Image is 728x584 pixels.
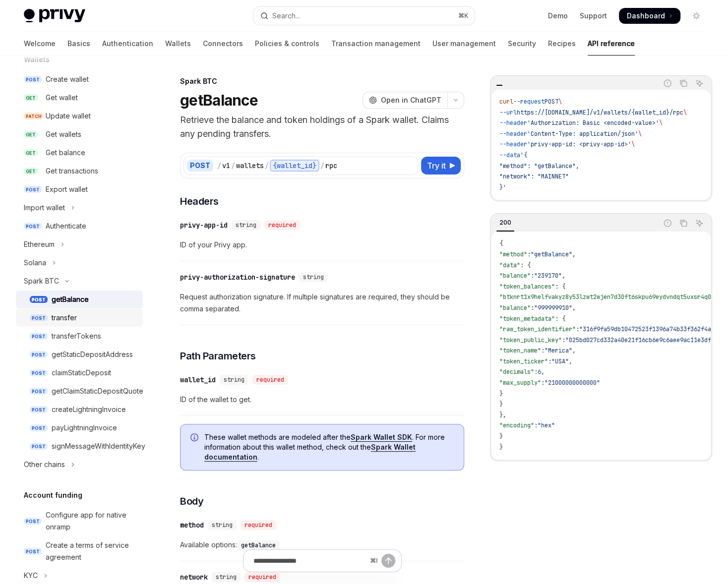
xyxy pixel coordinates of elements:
span: : [527,250,531,258]
span: "token_balances" [499,283,555,291]
div: v1 [222,161,230,171]
div: Update wallet [46,110,91,122]
span: 'Authorization: Basic <encoded-value>' [527,119,659,127]
div: Create wallet [46,73,89,85]
span: "token_name" [499,347,541,354]
div: wallet_id [180,375,216,385]
span: "token_public_key" [499,336,562,344]
div: Search... [272,10,300,22]
div: transfer [52,312,77,324]
span: string [224,376,244,384]
button: Open in ChatGPT [363,92,447,109]
a: POSTsignMessageWithIdentityKey [16,437,143,455]
span: string [212,521,233,529]
a: Spark Wallet SDK [351,433,412,442]
div: createLightningInvoice [52,404,126,415]
span: Headers [180,194,219,208]
span: POST [545,98,558,106]
span: } [499,400,503,408]
div: getBalance [52,293,89,305]
span: POST [30,351,48,358]
button: Ask AI [693,77,706,90]
span: "method" [499,250,527,258]
button: Toggle Other chains section [16,456,143,473]
button: Report incorrect code [661,217,674,230]
span: , [569,357,572,365]
span: 'privy-app-id: <privy-app-id>' [527,140,631,148]
div: Import wallet [24,202,65,214]
span: "hex" [538,421,555,429]
span: "USA" [551,357,569,365]
div: / [217,161,221,171]
span: 'Content-Type: application/json' [527,130,638,138]
span: "getBalance" [531,250,572,258]
span: Open in ChatGPT [381,95,441,105]
span: POST [30,333,48,340]
span: POST [30,388,48,395]
span: POST [24,186,42,193]
a: User management [432,32,496,56]
a: POSTCreate a terms of service agreement [16,536,143,566]
button: Toggle Solana section [16,254,143,272]
span: POST [24,548,42,555]
span: "max_supply" [499,379,541,387]
a: Demo [548,11,568,21]
span: "21000000000000" [545,379,600,387]
span: GET [24,168,38,175]
span: --request [513,98,545,106]
span: POST [30,424,48,432]
span: "Merica" [545,347,572,354]
span: Request authorization signature. If multiple signatures are required, they should be comma separa... [180,291,464,315]
a: POSTCreate wallet [16,70,143,88]
span: --header [499,119,527,127]
a: Welcome [24,32,56,56]
div: privy-app-id [180,220,228,230]
svg: Info [190,433,200,443]
code: getBalance [237,540,280,550]
a: POSTcreateLightningInvoice [16,401,143,418]
span: "network": "MAINNET" [499,173,569,180]
a: Policies & controls [255,32,319,56]
button: Open search [253,7,475,25]
span: : [534,368,538,376]
a: POSTConfigure app for native onramp [16,506,143,536]
span: "decimals" [499,368,534,376]
span: : { [520,261,531,269]
span: : { [555,283,565,291]
div: Get wallets [46,128,81,140]
span: \ [558,98,562,106]
span: : [576,325,579,333]
span: --header [499,130,527,138]
span: , [572,347,576,354]
button: Send message [381,554,395,568]
div: Get balance [46,147,85,159]
div: Other chains [24,459,65,470]
a: PATCHUpdate wallet [16,107,143,125]
div: / [320,161,324,171]
span: { [499,239,503,247]
span: string [303,273,324,281]
span: : [534,421,538,429]
input: Ask a question... [253,550,366,572]
div: privy-authorization-signature [180,272,295,282]
button: Try it [421,157,461,175]
button: Toggle dark mode [688,8,704,24]
span: POST [30,406,48,413]
div: / [265,161,269,171]
span: "239170" [534,272,562,280]
a: POSTtransfer [16,309,143,327]
span: : [541,347,545,354]
span: --url [499,109,517,117]
div: rpc [325,161,337,171]
a: Wallets [165,32,191,56]
button: Copy the contents from the code block [677,217,690,230]
div: getStaticDepositAddress [52,349,133,360]
div: required [252,375,288,385]
span: , [572,250,576,258]
span: : [548,357,551,365]
div: Solana [24,257,46,269]
a: Security [508,32,536,56]
div: method [180,520,204,530]
span: POST [30,369,48,377]
span: https://[DOMAIN_NAME]/v1/wallets/{wallet_id}/rpc [517,109,683,117]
